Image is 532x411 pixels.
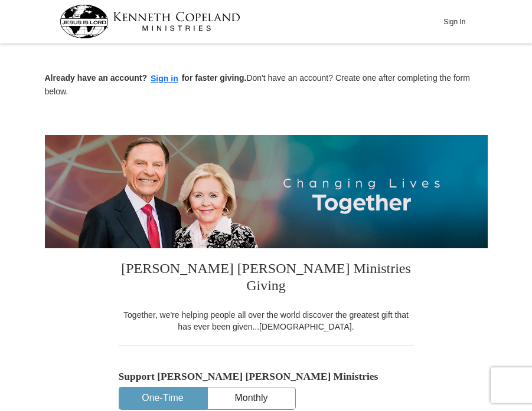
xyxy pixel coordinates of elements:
[119,309,414,333] div: Together, we're helping people all over the world discover the greatest gift that has ever been g...
[45,73,247,83] strong: Already have an account? for faster giving.
[208,387,295,409] button: Monthly
[119,387,207,409] button: One-Time
[60,5,240,38] img: kcm-header-logo.svg
[437,12,472,31] button: Sign In
[147,72,182,86] button: Sign in
[119,248,414,309] h3: [PERSON_NAME] [PERSON_NAME] Ministries Giving
[119,370,414,383] h5: Support [PERSON_NAME] [PERSON_NAME] Ministries
[45,72,488,97] p: Don't have an account? Create one after completing the form below.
